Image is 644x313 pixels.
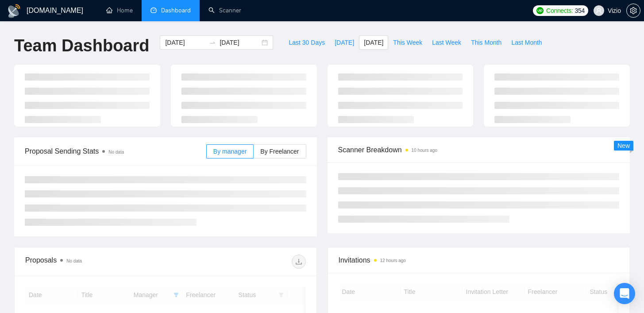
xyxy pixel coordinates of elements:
a: setting [626,7,640,14]
time: 12 hours ago [380,258,406,263]
img: upwork-logo.png [536,7,544,14]
button: Last Week [427,35,466,50]
span: 354 [575,6,584,15]
span: This Month [471,38,501,47]
input: Start date [165,38,205,47]
button: setting [626,4,640,18]
a: homeHome [106,7,133,14]
span: dashboard [150,7,157,13]
span: [DATE] [335,38,354,47]
span: Scanner Breakdown [338,144,620,155]
button: [DATE] [359,35,388,50]
a: searchScanner [208,7,241,14]
span: to [209,39,216,46]
img: logo [7,4,21,18]
span: Invitations [339,255,619,266]
span: Connects: [546,6,573,15]
span: Last Week [432,38,461,47]
button: [DATE] [330,35,359,50]
time: 10 hours ago [412,148,437,153]
button: Last Month [506,35,547,50]
button: Last 30 Days [284,35,330,50]
input: End date [220,38,260,47]
div: Proposals [25,255,166,269]
span: New [617,142,630,149]
span: Last 30 Days [289,38,325,47]
span: user [596,8,602,14]
span: By manager [213,148,247,155]
span: swap-right [209,39,216,46]
span: Proposal Sending Stats [25,146,206,157]
h1: Team Dashboard [14,35,149,56]
div: Open Intercom Messenger [614,283,635,304]
span: By Freelancer [260,148,299,155]
span: No data [108,150,124,155]
span: Dashboard [161,7,191,14]
button: This Week [388,35,427,50]
button: This Month [466,35,506,50]
span: [DATE] [364,38,383,47]
span: Last Month [511,38,542,47]
span: setting [627,7,640,14]
span: No data [66,259,82,263]
span: This Week [393,38,422,47]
